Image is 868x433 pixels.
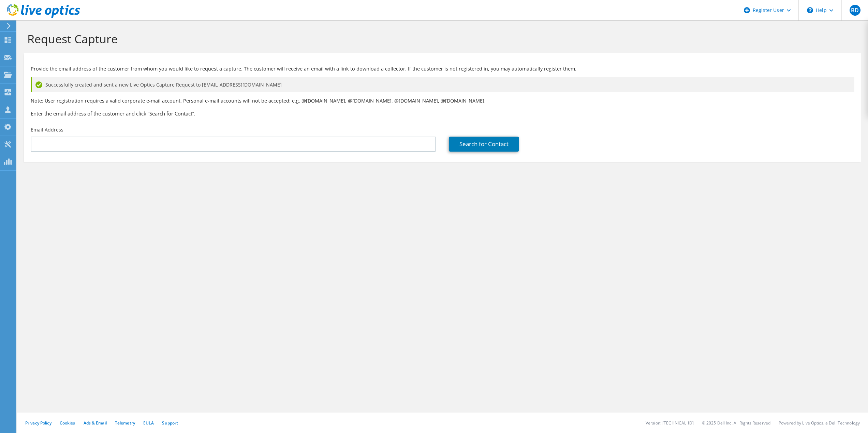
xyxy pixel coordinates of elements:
[115,420,135,426] a: Telemetry
[31,65,854,73] p: Provide the email address of the customer from whom you would like to request a capture. The cust...
[45,81,282,89] span: Successfully created and sent a new Live Optics Capture Request to [EMAIL_ADDRESS][DOMAIN_NAME]
[25,420,52,426] a: Privacy Policy
[31,110,854,117] h3: Enter the email address of the customer and click “Search for Contact”.
[162,420,178,426] a: Support
[31,126,63,133] label: Email Address
[807,7,813,13] svg: \n
[646,420,694,426] li: Version: [TECHNICAL_ID]
[27,32,854,46] h1: Request Capture
[84,420,107,426] a: Ads & Email
[449,137,519,152] a: Search for Contact
[143,420,154,426] a: EULA
[779,420,860,426] li: Powered by Live Optics, a Dell Technology
[850,5,860,16] span: BD
[702,420,770,426] li: © 2025 Dell Inc. All Rights Reserved
[31,97,854,105] p: Note: User registration requires a valid corporate e-mail account. Personal e-mail accounts will ...
[60,420,75,426] a: Cookies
